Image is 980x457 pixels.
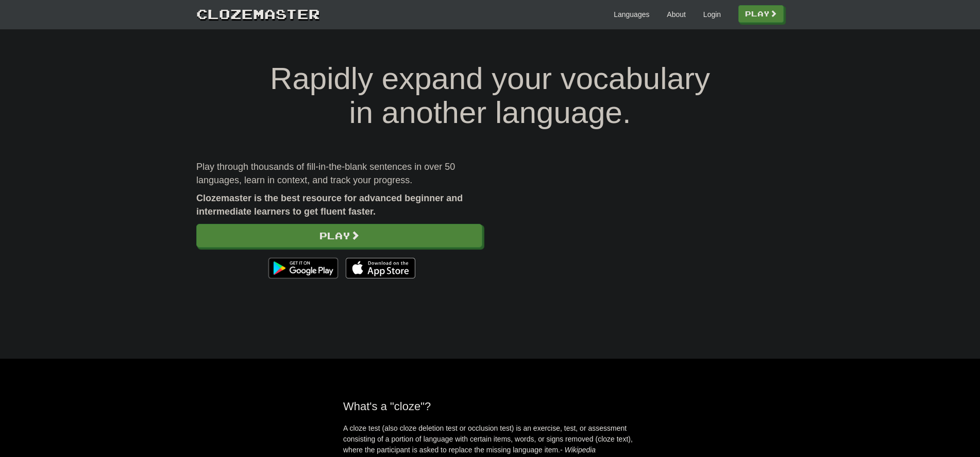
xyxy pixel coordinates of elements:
a: About [667,9,686,20]
p: A cloze test (also cloze deletion test or occlusion test) is an exercise, test, or assessment con... [343,423,637,455]
a: Clozemaster [196,4,320,23]
em: - Wikipedia [560,446,596,454]
a: Play [196,224,482,248]
img: Get it on Google Play [263,253,343,284]
img: Download_on_the_App_Store_Badge_US-UK_135x40-25178aeef6eb6b83b96f5f2d004eda3bffbb37122de64afbaef7... [346,258,415,278]
strong: Clozemaster is the best resource for advanced beginner and intermediate learners to get fluent fa... [196,193,463,217]
a: Login [703,9,721,20]
a: Languages [614,9,649,20]
p: Play through thousands of fill-in-the-blank sentences in over 50 languages, learn in context, and... [196,161,482,187]
h2: What's a "cloze"? [343,400,637,413]
a: Play [738,5,784,23]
